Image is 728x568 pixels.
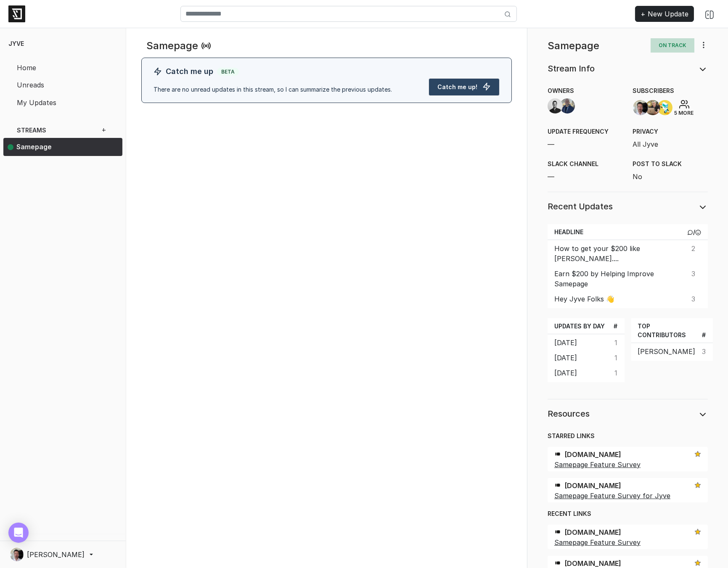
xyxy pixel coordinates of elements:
h5: Resources [548,409,688,418]
td: [DATE] [548,365,610,382]
img: Paul Wicker [633,100,648,115]
td: 2 [684,240,708,265]
img: Corey Manicone [548,98,563,114]
div: All Jyve [628,127,713,149]
td: [PERSON_NAME] [631,343,699,361]
img: 54dfd131-550a-4eab-a773-f92eef792096 [554,451,561,457]
td: How to get your $200 like [PERSON_NAME].... [548,240,684,265]
span: Samepage [8,142,97,153]
h4: Samepage [146,38,198,51]
td: 1 [610,349,624,365]
h4: Samepage [548,38,641,51]
img: FROILAN BERATIO [645,100,660,115]
span: Jyve [8,40,24,47]
span: [PERSON_NAME] [27,550,85,560]
th: Updates by Day [548,318,610,334]
img: 96edba0b-7445-4df4-b44c-39edcf4f8203 [554,560,561,566]
span: [DOMAIN_NAME] [564,559,621,568]
a: Samepage [3,138,116,156]
span: My Updates [17,98,97,108]
div: — [543,159,628,182]
a: + [92,121,116,138]
div: — [543,127,628,149]
th: / [684,224,708,240]
span: Slack Channel [548,159,623,168]
img: Travis Bedoya [560,98,575,114]
span: Beta [217,68,239,76]
div: No [628,159,713,182]
div: Open Intercom Messenger [8,523,29,543]
td: [DATE] [548,334,610,349]
button: Catch me up! [429,78,500,96]
th: # [699,318,713,343]
span: Owners [548,86,623,95]
a: Read new updates [201,42,211,51]
img: Paul Wicker [10,548,24,561]
img: 54dfd131-550a-4eab-a773-f92eef792096 [554,528,561,535]
a: [PERSON_NAME] [10,548,116,561]
span: [DOMAIN_NAME] [564,528,621,536]
span: Samepage [16,143,52,151]
th: Top Contributors [631,318,699,343]
h5: Stream Info [548,64,688,73]
img: logo-6ba331977e59facfbff2947a2e854c94a5e6b03243a11af005d3916e8cc67d17.png [8,5,25,22]
img: 96edba0b-7445-4df4-b44c-39edcf4f8203 [554,482,561,489]
td: 1 [610,365,624,382]
span: Privacy [633,127,708,136]
span: Starred Links [548,431,708,440]
span: Post to Slack [633,159,708,168]
td: 1 [610,334,624,349]
a: My Updates [10,93,116,111]
div: There are no unread updates in this stream, so I can summarize the previous updates. [148,85,424,96]
td: 3 [684,291,708,308]
span: [DOMAIN_NAME] [564,481,621,490]
span: + [99,125,109,134]
span: Unreads [17,80,97,90]
a: Samepage Feature Survey for Jyve [554,491,670,500]
a: Unreads [10,76,116,94]
span: [DOMAIN_NAME] [564,450,621,459]
td: Earn $200 by Helping Improve Samepage [548,265,684,291]
span: Recent Links [548,509,708,518]
td: Hey Jyve Folks 👋 [548,291,684,308]
td: [DATE] [548,349,610,365]
span: Home [17,63,97,73]
td: 3 [684,265,708,291]
td: 3 [699,343,713,361]
th: Headline [548,224,684,240]
a: + New Update [635,6,694,22]
div: 5 MORE [675,109,694,117]
span: Catch me up [166,67,213,76]
span: Subscribers [633,86,708,95]
a: Samepage Feature Survey [554,460,641,469]
a: Samepage Feature Survey [554,538,641,547]
h5: Recent Updates [548,202,688,211]
a: Streams [10,121,90,138]
span: Catch me up! [437,83,477,90]
img: Jirah Bobadilla [657,100,672,115]
span: Streams [17,126,83,135]
span: On Track [651,38,694,53]
a: Home [10,58,116,76]
th: # [610,318,624,334]
span: Update Frequency [548,127,623,136]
